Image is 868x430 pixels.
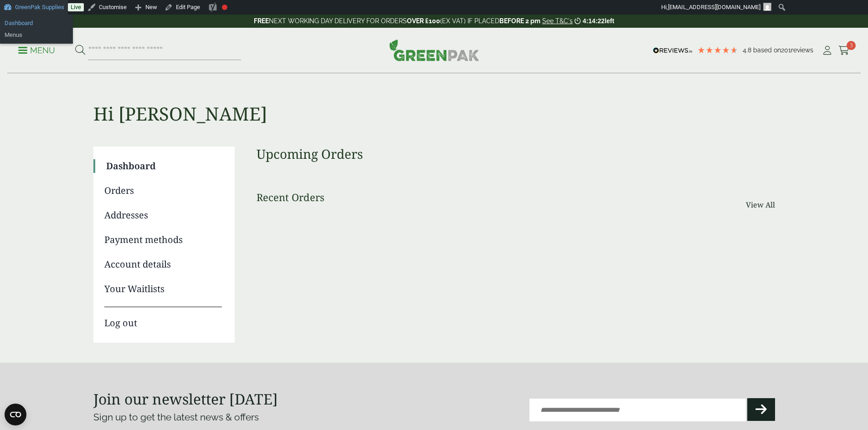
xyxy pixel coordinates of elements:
span: 4.8 [743,46,753,54]
p: Menu [18,45,55,56]
i: Cart [838,46,850,55]
p: Sign up to get the latest news & offers [93,410,400,425]
span: [EMAIL_ADDRESS][DOMAIN_NAME] [668,4,760,10]
a: 3 [838,44,850,57]
span: reviews [791,46,813,54]
strong: Join our newsletter [DATE] [93,389,278,409]
strong: OVER £100 [407,17,440,25]
a: Dashboard [106,159,222,173]
span: left [605,17,614,25]
img: GreenPak Supplies [389,39,479,61]
a: Orders [104,184,222,197]
a: Addresses [104,208,222,222]
h1: Hi [PERSON_NAME] [93,74,775,125]
span: 4:14:22 [583,17,605,25]
h3: Recent Orders [257,191,324,203]
a: Payment methods [104,233,222,247]
div: 4.79 Stars [697,46,738,54]
a: See T&C's [542,17,573,25]
a: View All [746,199,775,210]
a: Log out [104,307,222,330]
span: Based on [753,46,781,54]
div: Focus keyphrase not set [222,5,227,10]
a: Your Waitlists [104,282,222,296]
strong: BEFORE 2 pm [499,17,540,25]
h3: Upcoming Orders [257,147,775,162]
span: 3 [847,41,856,50]
i: My Account [822,46,833,55]
img: REVIEWS.io [653,47,693,54]
button: Open CMP widget [5,404,26,425]
a: Menu [18,45,55,54]
a: Account details [104,258,222,271]
span: 201 [781,46,791,54]
strong: FREE [254,17,269,25]
a: Live [68,3,84,11]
